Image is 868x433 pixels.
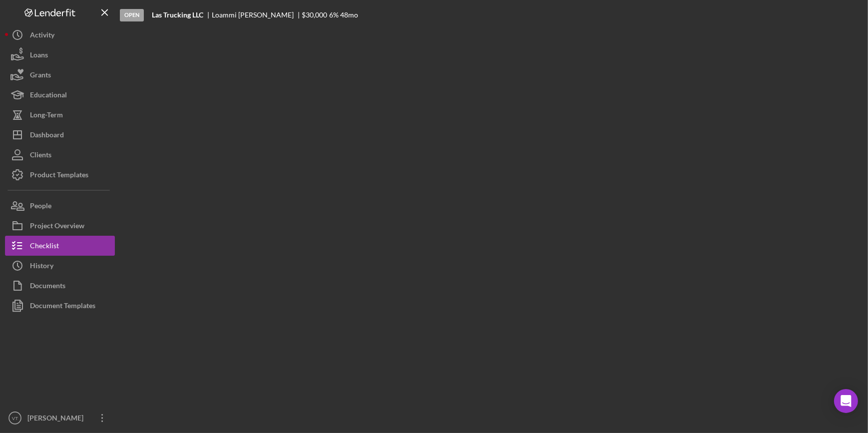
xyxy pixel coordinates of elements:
button: Activity [5,25,115,45]
div: Open [120,9,144,21]
div: Project Overview [30,216,84,238]
button: Loans [5,45,115,65]
div: 6 % [329,11,339,19]
b: Las Trucking LLC [152,11,203,19]
div: Checklist [30,236,59,258]
button: Checklist [5,236,115,256]
div: Documents [30,276,65,298]
button: History [5,256,115,276]
button: Documents [5,276,115,296]
button: Long-Term [5,105,115,125]
button: Clients [5,145,115,165]
div: Activity [30,25,54,47]
text: VT [12,416,18,421]
div: 48 mo [340,11,358,19]
div: Product Templates [30,165,88,187]
div: Clients [30,145,51,167]
span: $30,000 [302,10,328,19]
button: Product Templates [5,165,115,185]
div: Loans [30,45,48,67]
div: [PERSON_NAME] [25,408,90,431]
div: Dashboard [30,125,64,147]
button: Dashboard [5,125,115,145]
div: History [30,256,53,278]
div: People [30,196,51,218]
div: Loammi [PERSON_NAME] [212,11,302,19]
button: Grants [5,65,115,85]
button: Project Overview [5,216,115,236]
button: VT[PERSON_NAME] [5,408,115,428]
button: Document Templates [5,296,115,316]
button: Educational [5,85,115,105]
button: People [5,196,115,216]
div: Grants [30,65,51,87]
div: Long-Term [30,105,63,127]
div: Educational [30,85,67,107]
div: Open Intercom Messenger [834,389,858,413]
div: Document Templates [30,296,95,318]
